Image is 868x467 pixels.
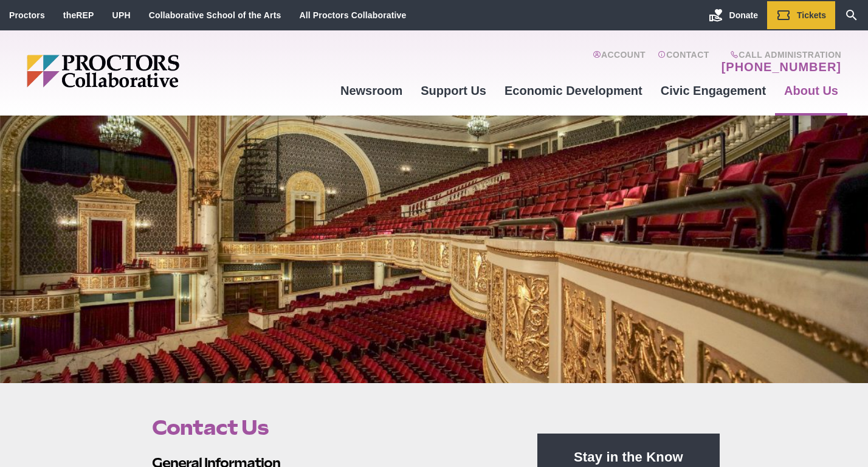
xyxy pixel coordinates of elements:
a: All Proctors Collaborative [299,10,406,20]
a: Economic Development [495,74,652,107]
strong: Stay in the Know [574,449,683,465]
a: Account [593,50,646,74]
a: Support Us [412,74,495,107]
a: Collaborative School of the Arts [149,10,281,20]
span: Donate [729,10,758,20]
a: UPH [112,10,131,20]
a: [PHONE_NUMBER] [722,60,841,74]
span: Tickets [797,10,826,20]
a: Contact [658,50,709,74]
a: theREP [63,10,94,20]
a: Donate [700,1,767,29]
a: Newsroom [331,74,412,107]
a: Tickets [767,1,835,29]
a: About Us [775,74,847,107]
span: Call Administration [718,50,841,60]
img: Proctors logo [27,55,273,88]
a: Search [835,1,868,29]
a: Civic Engagement [652,74,775,107]
a: Proctors [9,10,45,20]
h1: Contact Us [152,416,509,439]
